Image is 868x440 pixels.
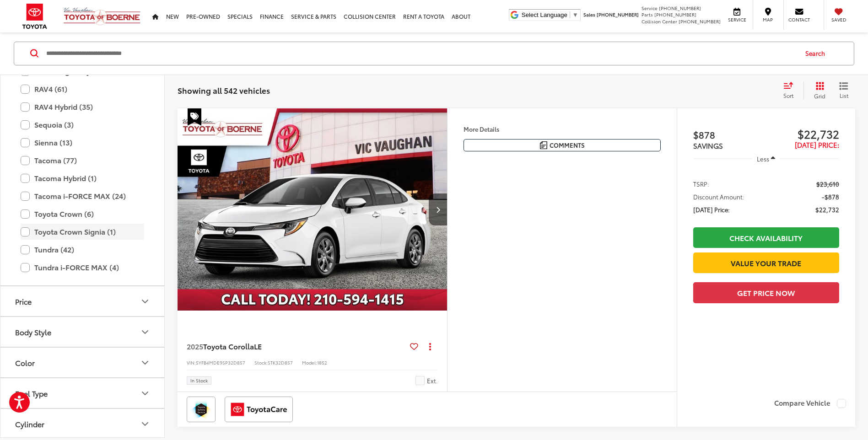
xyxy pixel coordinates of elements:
[803,81,832,100] button: Grid View
[15,359,35,367] div: Color
[422,338,438,354] button: Actions
[779,81,803,100] button: Select sort value
[188,108,201,126] span: Special
[15,389,48,398] div: Fuel Type
[815,205,839,214] span: $22,732
[774,399,846,408] label: Compare Vehicle
[693,192,744,201] span: Discount Amount:
[822,192,839,201] span: -$878
[21,206,144,222] label: Toyota Crown (6)
[795,140,839,150] span: [DATE] Price:
[21,188,144,204] label: Tacoma i-FORCE MAX (24)
[0,287,165,317] button: PricePrice
[464,126,661,132] h4: More Details
[727,16,747,23] span: Service
[21,81,144,97] label: RAV4 (61)
[177,108,448,311] a: 2025 Toyota Corolla LE2025 Toyota Corolla LE2025 Toyota Corolla LE2025 Toyota Corolla LE
[140,357,151,368] div: Color
[758,16,778,23] span: Map
[21,171,144,187] label: Tacoma Hybrid (1)
[21,224,144,240] label: Toyota Crown Signia (1)
[45,43,797,64] input: Search by Make, Model, or Keyword
[572,11,578,18] span: ▼
[583,11,595,18] span: Sales
[21,99,144,115] label: RAV4 Hybrid (35)
[15,420,44,429] div: Cylinder
[190,378,208,383] span: In Stock
[317,359,327,366] span: 1852
[753,150,780,167] button: Less
[654,11,696,18] span: [PHONE_NUMBER]
[63,7,141,26] img: Vic Vaughan Toyota of Boerne
[226,398,291,420] img: ToyotaCare Vic Vaughan Toyota of Boerne Boerne TX
[302,359,317,366] span: Model:
[429,193,447,225] button: Next image
[642,5,658,11] span: Service
[203,341,254,351] span: Toyota Corolla
[21,242,144,258] label: Tundra (42)
[642,18,677,25] span: Collision Center
[21,153,144,169] label: Tacoma (77)
[814,92,825,100] span: Grid
[788,16,810,23] span: Contact
[429,343,431,350] span: dropdown dots
[178,85,270,96] span: Showing all 542 vehicles
[540,141,547,149] img: Comments
[693,227,839,248] a: Check Availability
[693,282,839,303] button: Get Price Now
[464,139,661,151] button: Comments
[597,11,639,18] span: [PHONE_NUMBER]
[693,205,730,214] span: [DATE] Price:
[140,388,151,399] div: Fuel Type
[783,91,793,99] span: Sort
[21,117,144,133] label: Sequoia (3)
[693,128,766,141] span: $878
[0,409,165,439] button: CylinderCylinder
[829,16,849,23] span: Saved
[522,11,578,18] a: Select Language​
[642,11,653,18] span: Parts
[570,11,570,18] span: ​
[766,127,839,140] span: $22,732
[550,141,585,150] span: Comments
[415,376,425,385] span: Ice Cap
[140,296,151,307] div: Price
[187,341,203,351] span: 2025
[797,42,838,65] button: Search
[693,179,709,188] span: TSRP:
[0,379,165,408] button: Fuel TypeFuel Type
[15,297,32,306] div: Price
[15,328,51,337] div: Body Style
[522,11,567,18] span: Select Language
[0,317,165,347] button: Body StyleBody Style
[0,348,165,378] button: ColorColor
[177,108,448,311] img: 2025 Toyota Corolla LE
[427,376,438,385] span: Ext.
[832,81,855,100] button: List View
[177,108,448,311] div: 2025 Toyota Corolla LE 0
[187,359,196,366] span: VIN:
[140,327,151,338] div: Body Style
[254,359,268,366] span: Stock:
[254,341,262,351] span: LE
[140,419,151,429] div: Cylinder
[757,155,769,163] span: Less
[21,135,144,151] label: Sienna (13)
[816,179,839,188] span: $23,610
[693,252,839,273] a: Value Your Trade
[679,18,721,25] span: [PHONE_NUMBER]
[659,5,701,11] span: [PHONE_NUMBER]
[196,359,245,366] span: 5YFB4MDE9SP32D857
[187,341,406,351] a: 2025Toyota CorollaLE
[189,398,214,420] img: Toyota Safety Sense Vic Vaughan Toyota of Boerne Boerne TX
[839,91,848,99] span: List
[21,260,144,276] label: Tundra i-FORCE MAX (4)
[693,140,723,150] span: SAVINGS
[268,359,293,366] span: STK32D857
